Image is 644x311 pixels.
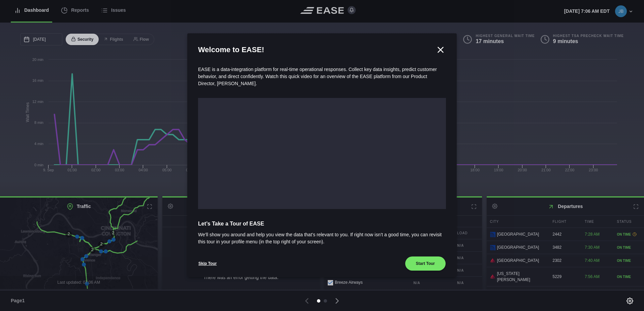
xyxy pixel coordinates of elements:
[198,231,446,245] span: We’ll show you around and help you view the data that’s relevant to you. If right now isn’t a goo...
[198,98,446,209] iframe: onboarding
[405,256,446,271] button: Start Tour
[198,67,437,86] span: EASE is a data-integration platform for real-time operational responses. Collect key data insight...
[198,220,446,228] span: Let’s Take a Tour of EASE
[198,256,217,271] button: Skip Tour
[198,44,435,55] h2: Welcome to EASE!
[11,297,28,304] span: Page 1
